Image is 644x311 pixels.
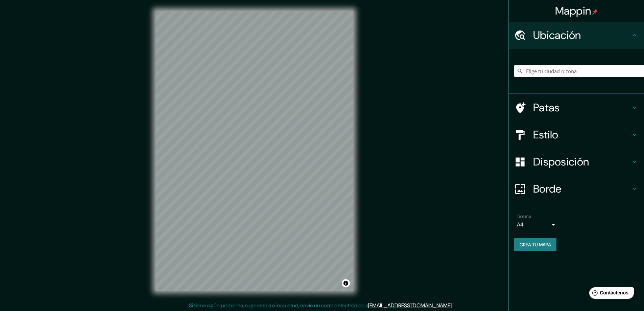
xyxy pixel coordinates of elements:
[509,22,644,49] div: Ubicación
[342,279,350,287] button: Activar o desactivar atribución
[453,302,454,309] font: .
[454,302,455,309] font: .
[509,175,644,202] div: Borde
[156,11,353,291] canvas: Mapa
[533,155,589,169] font: Disposición
[189,302,368,309] font: Si tiene algún problema, sugerencia o inquietud, envíe un correo electrónico a
[533,101,560,115] font: Patas
[368,302,452,309] a: [EMAIL_ADDRESS][DOMAIN_NAME]
[514,65,644,77] input: Elige tu ciudad o zona
[533,128,558,142] font: Estilo
[517,219,557,230] div: A4
[555,4,591,18] font: Mappin
[509,121,644,148] div: Estilo
[517,214,531,219] font: Tamaño
[592,9,598,15] img: pin-icon.png
[533,28,581,42] font: Ubicación
[517,221,524,228] font: A4
[452,302,453,309] font: .
[514,238,556,251] button: Crea tu mapa
[584,285,637,304] iframe: Lanzador de widgets de ayuda
[509,94,644,121] div: Patas
[533,182,562,196] font: Borde
[509,148,644,175] div: Disposición
[520,242,551,248] font: Crea tu mapa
